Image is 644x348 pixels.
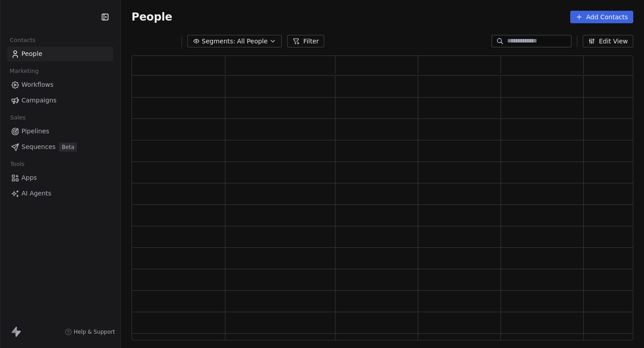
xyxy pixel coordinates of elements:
span: Campaigns [21,96,56,105]
a: AI Agents [7,186,113,201]
span: People [21,49,42,59]
a: Workflows [7,77,113,92]
span: Apps [21,173,37,182]
a: Campaigns [7,93,113,108]
button: Filter [287,35,324,47]
button: Edit View [583,35,633,47]
span: Beta [59,143,77,152]
a: SequencesBeta [7,140,113,154]
a: Help & Support [65,328,115,335]
button: Add Contacts [570,11,633,23]
span: Marketing [6,64,42,78]
span: All People [237,37,267,46]
span: Sales [6,111,30,124]
a: Pipelines [7,124,113,139]
span: Pipelines [21,127,49,136]
span: Workflows [21,80,54,89]
span: Segments: [202,37,235,46]
span: AI Agents [21,189,51,198]
a: Apps [7,170,113,185]
span: Help & Support [74,328,115,335]
span: People [131,10,172,24]
span: Contacts [6,34,39,47]
span: Tools [6,157,28,171]
a: People [7,47,113,61]
span: Sequences [21,142,55,152]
